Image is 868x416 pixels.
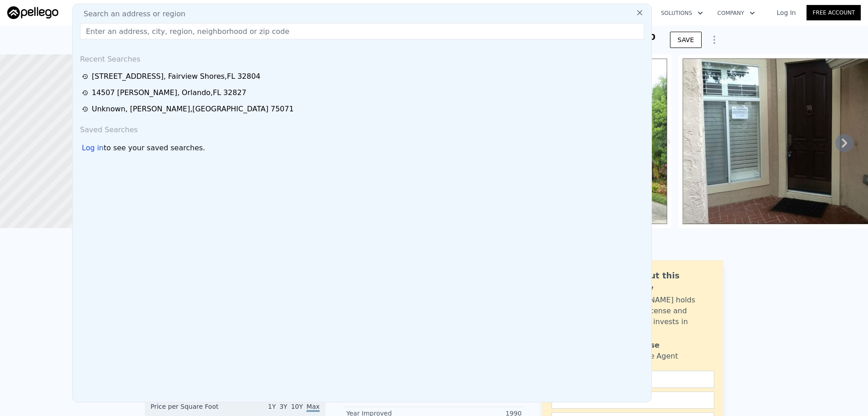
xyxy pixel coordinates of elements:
[82,104,645,115] a: Unknown, [PERSON_NAME],[GEOGRAPHIC_DATA] 75071
[7,6,58,19] img: Pellego
[613,269,714,295] div: Ask about this property
[80,23,644,39] input: Enter an address, city, region, neighborhood or zip code
[710,5,762,21] button: Company
[92,71,260,82] div: [STREET_ADDRESS] , Fairview Shores , FL 32804
[76,9,185,19] span: Search an address or region
[613,340,660,351] div: Violet Rose
[307,403,320,412] span: Max
[76,47,648,68] div: Recent Searches
[654,5,710,21] button: Solutions
[613,295,714,338] div: [PERSON_NAME] holds a broker license and personally invests in this area
[705,31,723,49] button: Show Options
[82,143,104,153] div: Log in
[279,403,287,410] span: 3Y
[82,71,645,82] a: [STREET_ADDRESS], Fairview Shores,FL 32804
[268,403,276,410] span: 1Y
[82,87,645,98] a: 14507 [PERSON_NAME], Orlando,FL 32827
[670,32,702,48] button: SAVE
[807,5,861,20] a: Free Account
[76,117,648,139] div: Saved Searches
[766,8,807,17] a: Log In
[92,104,294,115] div: Unknown , [PERSON_NAME] , [GEOGRAPHIC_DATA] 75071
[92,87,246,98] div: 14507 [PERSON_NAME] , Orlando , FL 32827
[291,403,303,410] span: 10Y
[104,143,205,153] span: to see your saved searches.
